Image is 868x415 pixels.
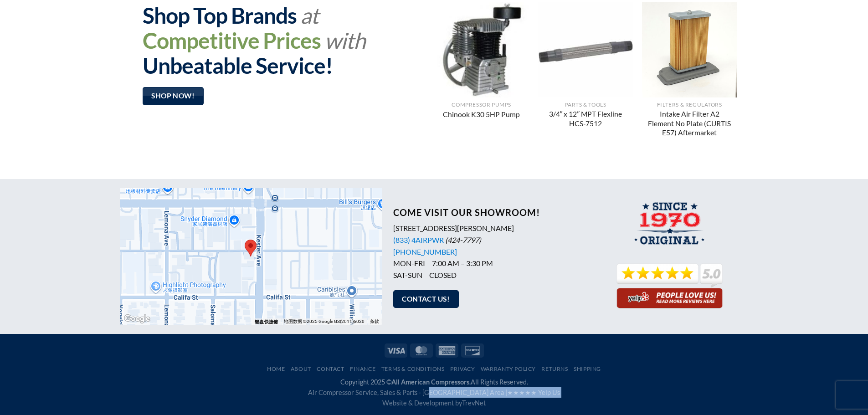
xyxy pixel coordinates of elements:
[574,365,601,372] a: Shipping
[543,109,629,129] a: 3/4″ x 12″ MPT Flexline HCS-7512
[317,365,344,372] a: Contact
[267,365,285,372] a: Home
[350,365,375,372] a: Finance
[143,87,204,105] a: Shop Now!
[642,2,737,97] img: Intake Air Filter A2 Element No Plate (CURTIS E57) Aftermarket
[284,319,365,324] span: 地图数据 ©2025 Google GS(2011)6020
[143,52,333,78] strong: Unbeatable Service!
[647,109,733,138] a: Intake Air Filter A2 Element No Plate (CURTIS E57) Aftermarket
[300,2,318,28] em: at
[324,27,365,53] em: with
[255,319,278,325] button: 键盘快捷键
[308,389,560,407] span: Air Compressor Service, Sales & Parts - [GEOGRAPHIC_DATA] Area | Website & Development by
[391,378,471,386] strong: All American Compressors.
[541,365,568,372] a: Returns
[120,377,749,408] div: Copyright 2025 © All Rights Reserved.
[393,207,591,218] h3: Come Visit Our Showroom!
[370,319,379,324] a: 条款
[445,236,481,244] i: (424-7797)
[647,102,733,108] p: Filters & Regulators
[402,293,450,305] span: Contact Us!
[143,2,297,28] strong: Shop Top Brands
[538,2,633,97] img: 3/4" x 12" MPT Flexline HCS-7512
[631,202,709,251] img: The Original All American Compressors
[481,365,536,372] a: Warranty Policy
[291,365,311,372] a: About
[450,365,475,372] a: Privacy
[381,365,445,372] a: Terms & Conditions
[393,290,459,308] a: Contact Us!
[393,247,457,256] a: [PHONE_NUMBER]
[434,2,529,97] img: Chinook K30 5hp and K28 Compressor Pump
[393,236,444,244] a: (833) 4AIRPWR
[443,110,520,121] a: Chinook K30 5HP Pump
[462,399,486,407] a: TrevNet
[122,313,152,325] img: Google
[507,389,560,396] a: ★★★★★ Yelp Us
[393,222,591,281] p: [STREET_ADDRESS][PERSON_NAME] MON-FRI 7:00 AM – 3:30 PM SAT-SUN CLOSED
[543,102,629,108] p: Parts & Tools
[143,27,321,53] strong: Competitive Prices
[122,313,152,325] a: 在 Google 地图中打开此区域（会打开一个新窗口）
[438,102,524,108] p: Compressor Pumps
